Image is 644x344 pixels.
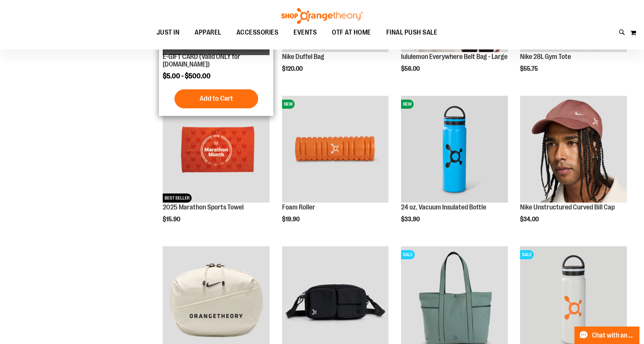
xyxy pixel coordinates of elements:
[574,327,640,344] button: Chat with an Expert
[282,96,389,203] img: Foam Roller
[157,24,180,41] span: JUST IN
[282,53,324,60] a: Nike Duffel Bag
[520,203,615,211] a: Nike Unstructured Curved Bill Cap
[520,53,571,60] a: Nike 28L Gym Tote
[163,96,270,204] a: 2025 Marathon Sports TowelNEWBEST SELLER
[293,24,317,41] span: EVENTS
[163,72,211,80] span: $5.00 - $500.00
[401,203,486,211] a: 24 oz. Vacuum Insulated Bottle
[282,100,295,109] span: NEW
[163,216,181,223] span: $15.90
[401,96,508,204] a: 24 oz. Vacuum Insulated BottleNEW
[236,24,279,41] span: ACCESSORIES
[163,203,244,211] a: 2025 Marathon Sports Towel
[163,53,240,68] a: E-GIFT CARD (Valid ONLY for [DOMAIN_NAME])
[280,8,364,24] img: Shop Orangetheory
[401,53,508,60] a: lululemon Everywhere Belt Bag - Large
[332,24,371,41] span: OTF AT HOME
[520,96,627,203] img: Nike Unstructured Curved Bill Cap
[174,89,258,108] button: Add to Cart
[195,24,221,41] span: APPAREL
[282,203,315,211] a: Foam Roller
[592,332,635,339] span: Chat with an Expert
[278,92,393,242] div: product
[397,92,512,242] div: product
[401,216,421,223] span: $33.90
[282,216,301,223] span: $19.90
[401,65,421,72] span: $56.00
[282,96,389,204] a: Foam RollerNEW
[163,193,192,203] span: BEST SELLER
[520,216,540,223] span: $34.00
[516,92,631,242] div: product
[386,24,438,41] span: FINAL PUSH SALE
[401,96,508,203] img: 24 oz. Vacuum Insulated Bottle
[159,92,273,242] div: product
[163,96,270,203] img: 2025 Marathon Sports Towel
[282,65,304,72] span: $120.00
[200,94,233,103] span: Add to Cart
[520,65,539,72] span: $55.75
[401,250,415,259] span: SALE
[520,250,534,259] span: SALE
[520,96,627,204] a: Nike Unstructured Curved Bill Cap
[401,100,414,109] span: NEW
